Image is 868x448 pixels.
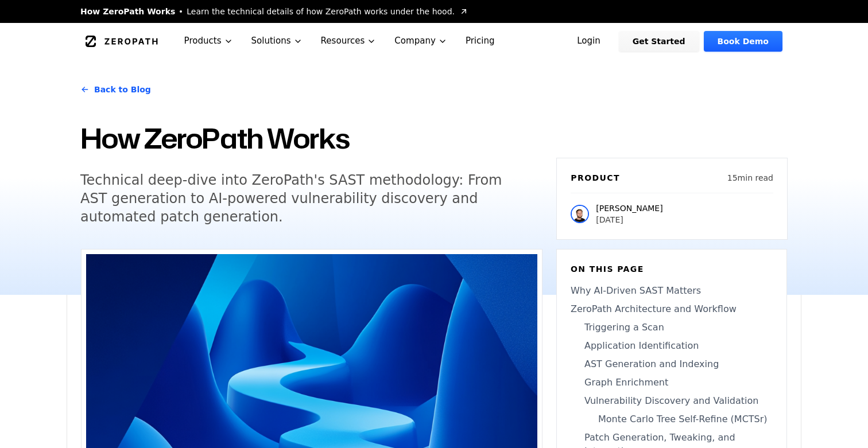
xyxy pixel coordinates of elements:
button: Products [175,23,242,59]
a: Book Demo [704,31,782,52]
a: How ZeroPath WorksLearn the technical details of how ZeroPath works under the hood. [80,6,468,17]
button: Resources [312,23,386,59]
span: How ZeroPath Works [80,6,175,17]
a: Pricing [456,23,504,59]
button: Solutions [242,23,312,59]
a: Get Started [619,31,699,52]
a: Login [563,31,614,52]
a: ZeroPath Architecture and Workflow [571,302,773,316]
h6: On this page [571,263,773,275]
a: Graph Enrichment [571,376,773,389]
a: Why AI-Driven SAST Matters [571,284,773,298]
p: [DATE] [596,214,662,225]
h5: Technical deep-dive into ZeroPath's SAST methodology: From AST generation to AI-powered vulnerabi... [80,171,521,226]
a: Vulnerability Discovery and Validation [571,394,773,408]
img: Raphael Karger [571,205,589,223]
a: Monte Carlo Tree Self-Refine (MCTSr) [571,412,773,426]
p: [PERSON_NAME] [596,202,662,214]
button: Company [385,23,456,59]
a: Application Identification [571,339,773,353]
span: Learn the technical details of how ZeroPath works under the hood. [187,6,455,17]
h1: How ZeroPath Works [80,119,542,157]
a: Triggering a Scan [571,321,773,334]
a: Back to Blog [80,73,151,106]
nav: Global [67,23,801,59]
p: 15 min read [727,172,773,184]
h6: Product [571,172,620,184]
a: AST Generation and Indexing [571,357,773,371]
